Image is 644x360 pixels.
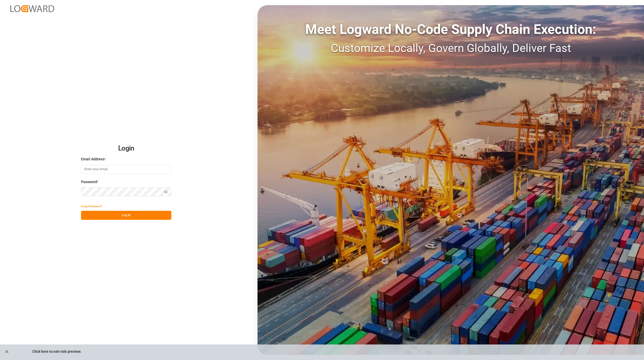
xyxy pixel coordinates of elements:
div: Customize Locally, Govern Globally, Deliver Fast [257,40,644,57]
span: Email Address [81,156,104,162]
img: Logward_new_orange.png [10,5,54,12]
div: Meet Logward No-Code Supply Chain Execution: [257,19,644,40]
p: Click here to exit role preview. [32,347,81,356]
button: close role preview [2,347,12,356]
button: Log In [81,211,171,220]
input: Enter your email [81,165,171,174]
span: Password [81,179,97,185]
button: Forgot Password? [81,202,102,211]
h2: Login [81,140,171,157]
